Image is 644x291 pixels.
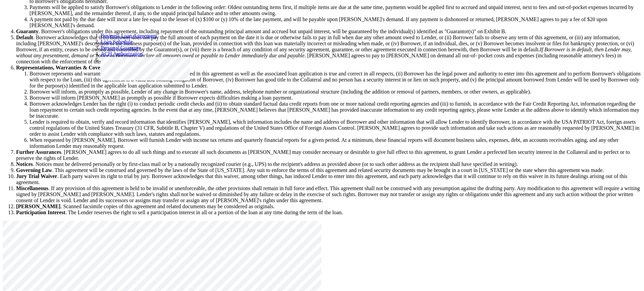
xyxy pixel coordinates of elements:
[16,167,641,173] li: . This agreement will be construed and governed by the laws of the State of [US_STATE]. Any suit ...
[16,210,641,216] li: . The Lender reserves the right to sell a participation interest in all or a portion of the loan ...
[16,173,641,185] li: . Each party waives its right to trial by jury. Borrower acknowledges that this waiver, among oth...
[30,71,641,89] li: Borrower represents and warrants to Lender that (i) the information provided in this agreement as...
[16,210,65,215] b: Participation Interest
[30,4,641,16] li: Payments will be applied to satisfy Borrower's obligations to Lender in the following order: Olde...
[101,45,141,51] a: Personal Guaranty
[16,173,57,179] b: Jury Trial Waiver
[16,203,60,209] b: [PERSON_NAME]
[16,28,641,35] li: . Borrower's obligations under this agreement, including repayment of the outstanding principal a...
[16,35,33,40] b: Default
[16,35,641,65] li: . Borrower acknowledges that if (i) Borrower does not pay the full amount of each payment on the ...
[16,149,61,155] b: Further Assurances
[101,39,133,45] a: Loan Schedule
[16,47,632,58] i: If Borrower is in default, then Lender may, without any presentment, demand or notice to Borrower...
[16,167,52,173] b: Governing Law
[16,161,33,167] b: Notices
[16,185,641,203] li: . If any provision of this agreement is held to be invalid or unenforceable, the other provisions...
[16,65,641,149] li: .
[30,119,641,137] li: Lender is required to obtain, verify and record information that identifies [PERSON_NAME], which ...
[101,51,143,57] a: ACH Authorization
[30,95,641,101] li: Borrower will inform [PERSON_NAME] as promptly as possible if Borrower expects difficulties makin...
[30,89,641,95] li: Borrower will inform, as promptly as possible, Lender of any change in Borrower's name, address, ...
[30,16,641,28] li: A payment not paid by the due date will incur a late fee equal to the lesser of (x) $100 or (y) 1...
[16,161,641,167] li: . Notices must be delivered personally or by first-class mail or by a nationally recognized couri...
[16,203,641,210] li: . Scanned facsimile copies of this agreement and related documents may be considered as originals.
[30,101,641,119] li: Borrower acknowledges Lender has the right (i) to conduct periodic credit checks and (ii) to obta...
[30,137,641,149] li: When requested by [PERSON_NAME], Borrower will furnish Lender with income tax returns and quarter...
[16,149,641,161] li: . [PERSON_NAME] agrees to do all such things and to execute all such documents as [PERSON_NAME] m...
[101,33,157,39] a: Business Loan Agreement
[16,185,48,191] b: Miscellaneous
[16,65,142,70] b: Representations, Warranties & Covenants of Borrower
[16,28,39,34] b: Guaranty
